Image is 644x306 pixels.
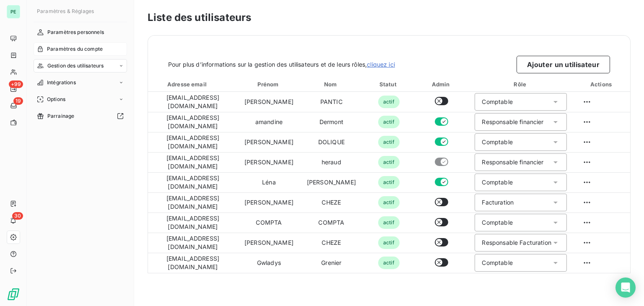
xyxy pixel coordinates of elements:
[238,172,300,192] td: Léna
[300,192,363,213] td: CHEZE
[47,45,103,53] span: Paramètres du compte
[150,80,236,88] div: Adresse email
[148,77,238,92] th: Toggle SortBy
[482,218,512,227] div: Comptable
[34,109,127,123] a: Parrainage
[34,26,127,39] a: Paramètres personnels
[12,212,23,220] span: 30
[482,158,543,166] div: Responsable financier
[482,118,543,126] div: Responsable financier
[482,259,512,267] div: Comptable
[238,92,300,112] td: [PERSON_NAME]
[9,80,23,88] span: +99
[13,97,23,105] span: 19
[363,77,415,92] th: Toggle SortBy
[47,112,75,120] span: Parrainage
[378,156,400,169] span: actif
[47,96,65,103] span: Options
[238,253,300,273] td: Gwladys
[148,132,238,152] td: [EMAIL_ADDRESS][DOMAIN_NAME]
[575,80,628,88] div: Actions
[238,213,300,233] td: COMPTA
[482,178,512,187] div: Comptable
[238,77,300,92] th: Toggle SortBy
[238,233,300,253] td: [PERSON_NAME]
[300,253,363,273] td: Grenier
[300,152,363,172] td: heraud
[367,61,395,68] a: cliquez ici
[417,80,467,88] div: Admin
[238,112,300,132] td: amandine
[7,99,20,112] a: 19
[378,96,400,108] span: actif
[364,80,413,88] div: Statut
[300,132,363,152] td: DOLIQUE
[300,77,363,92] th: Toggle SortBy
[148,213,238,233] td: [EMAIL_ADDRESS][DOMAIN_NAME]
[302,80,361,88] div: Nom
[378,176,400,189] span: actif
[238,132,300,152] td: [PERSON_NAME]
[300,92,363,112] td: PANTIC
[517,56,610,73] button: Ajouter un utilisateur
[148,233,238,253] td: [EMAIL_ADDRESS][DOMAIN_NAME]
[482,98,512,106] div: Comptable
[148,92,238,112] td: [EMAIL_ADDRESS][DOMAIN_NAME]
[238,192,300,213] td: [PERSON_NAME]
[300,112,363,132] td: Dermont
[238,152,300,172] td: [PERSON_NAME]
[482,138,512,146] div: Comptable
[378,196,400,209] span: actif
[34,42,127,56] a: Paramètres du compte
[7,5,20,18] div: PE
[168,60,395,69] span: Pour plus d’informations sur la gestion des utilisateurs et de leurs rôles,
[300,213,363,233] td: COMPTA
[482,198,514,207] div: Facturation
[34,59,127,73] a: Gestion des utilisateurs
[7,288,20,301] img: Logo LeanPay
[148,10,631,25] h3: Liste des utilisateurs
[148,192,238,213] td: [EMAIL_ADDRESS][DOMAIN_NAME]
[47,62,104,70] span: Gestion des utilisateurs
[7,82,20,96] a: +99
[300,172,363,192] td: [PERSON_NAME]
[378,216,400,229] span: actif
[239,80,299,88] div: Prénom
[34,93,127,106] a: Options
[148,253,238,273] td: [EMAIL_ADDRESS][DOMAIN_NAME]
[378,236,400,249] span: actif
[37,8,94,14] span: Paramètres & Réglages
[34,76,127,89] a: Intégrations
[300,233,363,253] td: CHEZE
[148,152,238,172] td: [EMAIL_ADDRESS][DOMAIN_NAME]
[482,239,551,247] div: Responsable Facturation
[47,29,104,36] span: Paramètres personnels
[378,136,400,148] span: actif
[378,257,400,269] span: actif
[615,277,636,298] div: Open Intercom Messenger
[378,116,400,128] span: actif
[47,79,76,86] span: Intégrations
[470,80,571,88] div: Rôle
[148,172,238,192] td: [EMAIL_ADDRESS][DOMAIN_NAME]
[148,112,238,132] td: [EMAIL_ADDRESS][DOMAIN_NAME]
